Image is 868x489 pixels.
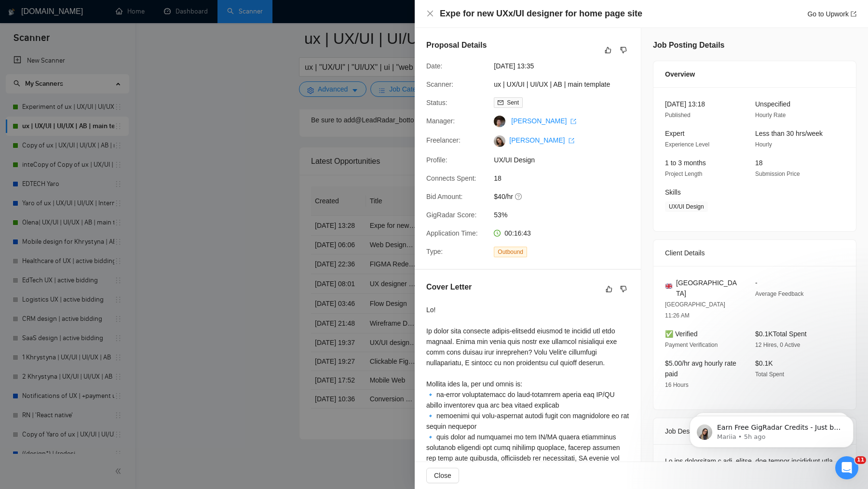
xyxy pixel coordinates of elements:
span: export [569,138,574,144]
h5: Job Posting Details [653,40,724,51]
span: 53% [494,210,638,220]
span: Unspecified [755,100,790,108]
span: Outbound [494,247,527,257]
button: dislike [618,44,629,56]
span: Total Spent [755,371,784,378]
span: UX/UI Design [494,155,638,165]
span: Average Feedback [755,291,804,297]
h5: Proposal Details [426,40,487,51]
span: like [606,285,612,293]
span: Sent [507,99,519,106]
span: Overview [665,69,695,79]
span: $5.00/hr avg hourly rate paid [665,359,736,378]
button: like [603,283,615,295]
span: [GEOGRAPHIC_DATA] 11:26 AM [665,301,725,319]
span: Submission Price [755,171,800,177]
span: Payment Verification [665,342,718,348]
div: Job Description [665,418,844,444]
button: like [602,44,614,56]
span: 12 Hires, 0 Active [755,342,800,348]
span: GigRadar Score: [426,211,476,219]
a: Go to Upworkexport [807,10,856,18]
span: UX/UI Design [665,201,708,212]
span: Status: [426,99,448,106]
img: c1QxD7hhmUXfFVl_0y6ksY2oHV9akP7-K6kwkGhSduHABgIJA9IpsZg6448Annwe3P [494,135,505,147]
span: Application Time: [426,229,478,237]
span: Bid Amount: [426,193,463,200]
span: [GEOGRAPHIC_DATA] [676,278,740,299]
span: $0.1K [755,359,773,367]
span: $40/hr [494,191,638,202]
span: Published [665,112,691,119]
span: mail [498,100,503,106]
span: Scanner: [426,80,453,88]
span: 11 [855,456,866,464]
span: - [755,279,758,287]
span: export [851,11,856,17]
span: 00:16:43 [504,229,531,237]
button: dislike [618,283,629,295]
span: dislike [620,46,627,54]
span: like [605,46,611,54]
span: Skills [665,188,681,196]
span: Type: [426,248,443,255]
span: 16 Hours [665,382,689,388]
span: [DATE] 13:18 [665,100,705,108]
span: Project Length [665,171,702,177]
img: 🇬🇧 [665,283,672,290]
span: export [570,119,576,124]
a: [PERSON_NAME] export [509,136,574,144]
span: Date: [426,62,442,70]
button: Close [426,468,459,483]
span: Profile: [426,156,448,164]
span: ✅ Verified [665,330,698,338]
div: Client Details [665,240,844,266]
span: 18 [755,159,763,167]
button: Close [426,10,434,18]
span: dislike [620,285,627,293]
iframe: Intercom live chat [835,456,858,479]
span: Hourly [755,141,772,148]
h5: Cover Letter [426,281,472,293]
iframe: Intercom notifications message [675,396,868,463]
span: Hourly Rate [755,112,786,119]
span: Manager: [426,117,455,125]
span: Freelancer: [426,136,461,144]
span: Less than 30 hrs/week [755,130,823,137]
h4: Expe for new UXx/UI designer for home page site [440,8,642,20]
span: Close [434,470,451,481]
span: $0.1K Total Spent [755,330,807,338]
span: Experience Level [665,141,709,148]
span: question-circle [515,193,523,200]
span: 18 [494,173,638,184]
span: ux | UX/UI | UI/UX | AB | main template [494,79,638,90]
span: close [426,10,434,17]
span: Connects Spent: [426,174,476,182]
span: clock-circle [494,230,501,237]
span: 1 to 3 months [665,159,706,167]
span: [DATE] 13:35 [494,61,638,71]
a: [PERSON_NAME] export [511,117,576,125]
span: Expert [665,130,684,137]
